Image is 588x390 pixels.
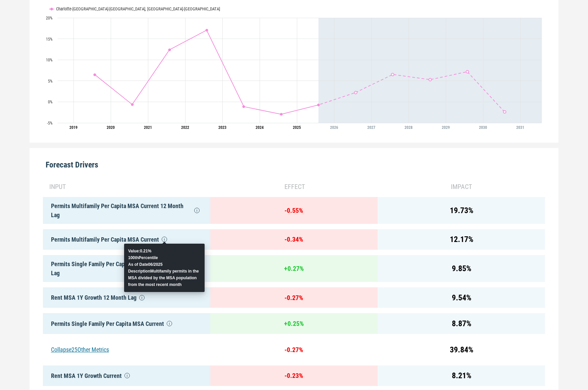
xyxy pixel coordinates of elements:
[391,73,394,76] path: Thursday, 29 Jul, 20:00, 6.51. Charlotte-Concord-Gastonia, NC-SC.
[210,229,378,250] div: - 0.34 %
[93,74,96,76] path: Monday, 29 Jul, 20:00, 6.45. Charlotte-Concord-Gastonia, NC-SC.
[256,125,264,130] tspan: 2024
[479,125,487,130] tspan: 2030
[131,103,133,106] path: Wednesday, 29 Jul, 20:00, -0.64. Charlotte-Concord-Gastonia, NC-SC.
[210,313,378,334] div: + 0.25 %
[367,125,375,130] tspan: 2027
[107,125,115,130] tspan: 2020
[43,287,210,308] div: Rent MSA 1Y Growth 12 Month Lag
[293,125,301,130] tspan: 2025
[144,125,152,130] tspan: 2021
[43,0,545,135] svg: Interactive chart
[280,113,282,116] path: Monday, 29 Jul, 20:00, -2.97. Charlotte-Concord-Gastonia, NC-SC.
[317,104,320,106] path: Tuesday, 29 Jul, 20:00, -0.74. Charlotte-Concord-Gastonia, NC-SC.
[354,70,506,113] g: Charlotte-Concord-Gastonia, NC-SC, line 2 of 2 with 5 data points.
[442,125,450,130] tspan: 2029
[210,182,378,192] div: effect
[210,255,378,282] div: + 0.27 %
[210,287,378,308] div: - 0.27 %
[56,6,220,11] text: Charlotte-[GEOGRAPHIC_DATA]-[GEOGRAPHIC_DATA], [GEOGRAPHIC_DATA]-[GEOGRAPHIC_DATA]
[429,78,431,81] path: Saturday, 29 Jul, 20:00, 5.28. Charlotte-Concord-Gastonia, NC-SC.
[128,255,158,260] b: 100th Percentile
[128,249,151,253] b: Value: 0.21 %
[205,29,208,32] path: Friday, 29 Jul, 20:00, 17.05. Charlotte-Concord-Gastonia, NC-SC.
[43,313,210,334] div: Permits Single Family Per Capita MSA Current
[378,255,545,282] div: 9.85 %
[128,269,199,287] b: Description Multifamily permits in the MSA divided by the MSA population from the most recent month
[210,339,378,360] div: - 0.27 %
[46,16,53,20] text: 20%
[47,121,53,126] text: -5%
[378,339,545,360] div: 39.84 %
[69,125,77,130] tspan: 2019
[43,148,545,176] div: Forecast Drivers
[48,79,53,84] text: 5%
[48,100,53,104] text: 0%
[46,37,53,42] text: 15%
[210,365,378,386] div: - 0.23 %
[43,339,210,360] div: Collapse 25 Other Metrics
[43,229,210,250] div: Permits Multifamily Per Capita MSA Current
[168,49,171,51] path: Thursday, 29 Jul, 20:00, 12.37. Charlotte-Concord-Gastonia, NC-SC.
[48,182,210,192] div: input
[181,125,189,130] tspan: 2022
[330,125,338,130] tspan: 2026
[378,287,545,308] div: 9.54 %
[378,365,545,386] div: 8.21 %
[43,0,545,135] div: Rent Growth and 5-Year Forecast. Highcharts interactive chart.
[43,255,210,282] div: Permits Single Family Per Capita MSA Current 12 Month Lag
[466,70,469,73] path: Sunday, 29 Jul, 20:00, 7.17. Charlotte-Concord-Gastonia, NC-SC.
[43,365,210,386] div: Rent MSA 1Y Growth Current
[378,229,545,250] div: 12.17 %
[354,91,357,94] path: Wednesday, 29 Jul, 20:00, 2.21. Charlotte-Concord-Gastonia, NC-SC.
[218,125,226,130] tspan: 2023
[378,182,545,192] div: impact
[43,197,210,224] div: Permits Multifamily Per Capita MSA Current 12 Month Lag
[128,262,163,267] b: As of Date 06/2025
[405,125,413,130] tspan: 2028
[242,105,245,108] path: Saturday, 29 Jul, 20:00, -1.14. Charlotte-Concord-Gastonia, NC-SC.
[378,313,545,334] div: 8.87 %
[503,110,506,113] path: Monday, 29 Jul, 20:00, -2.39. Charlotte-Concord-Gastonia, NC-SC.
[378,197,545,224] div: 19.73 %
[46,58,53,62] text: 10%
[210,197,378,224] div: - 0.55 %
[516,125,524,130] tspan: 2031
